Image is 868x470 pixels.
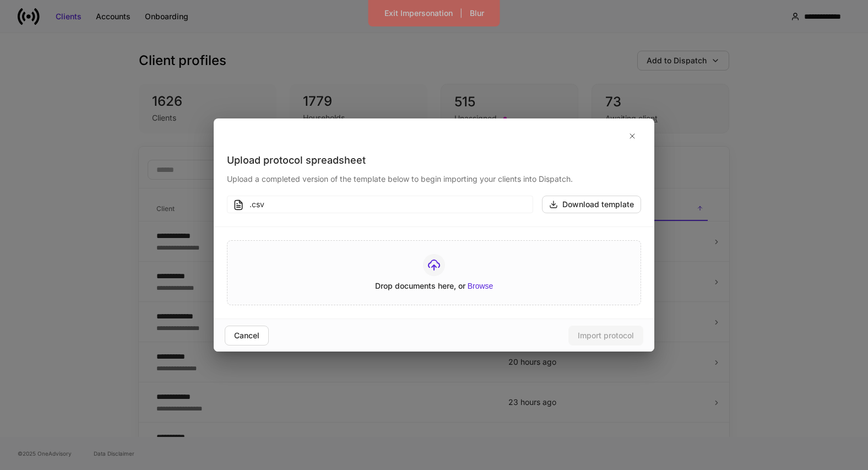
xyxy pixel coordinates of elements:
button: Download template [542,196,641,213]
div: Import protocol [578,330,634,341]
div: Download template [562,199,634,210]
button: Cancel [225,326,269,345]
div: Blur [470,8,484,19]
button: Import protocol [568,326,643,345]
div: Upload a completed version of the template below to begin importing your clients into Dispatch. [227,167,641,185]
div: Cancel [234,330,259,341]
div: .csv [249,199,527,210]
div: Upload protocol spreadsheet [227,154,641,167]
h5: Drop documents here, or [375,280,493,291]
button: Browse [468,282,493,291]
div: Exit Impersonation [384,8,453,19]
